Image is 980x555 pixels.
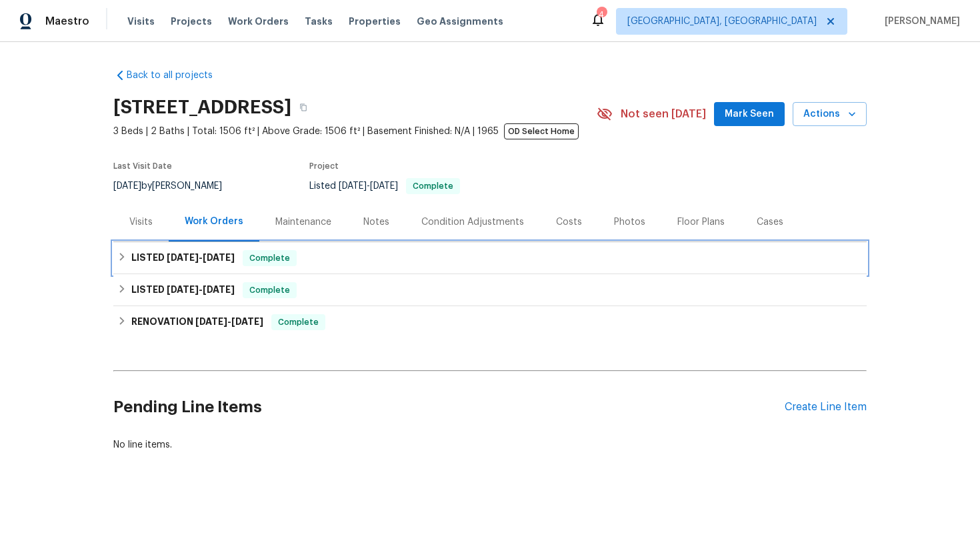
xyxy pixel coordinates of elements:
[349,15,401,28] span: Properties
[113,242,867,274] div: LISTED [DATE]-[DATE]Complete
[203,253,235,262] span: [DATE]
[195,317,263,326] span: -
[113,178,238,194] div: by [PERSON_NAME]
[407,182,459,190] span: Complete
[597,8,606,21] div: 4
[803,106,856,123] span: Actions
[113,438,867,452] div: No line items.
[417,15,503,28] span: Geo Assignments
[113,306,867,338] div: RENOVATION [DATE]-[DATE]Complete
[113,274,867,306] div: LISTED [DATE]-[DATE]Complete
[309,162,339,170] span: Project
[113,181,141,191] span: [DATE]
[614,215,645,229] div: Photos
[131,282,235,298] h6: LISTED
[363,215,389,229] div: Notes
[421,215,524,229] div: Condition Adjustments
[275,215,331,229] div: Maintenance
[167,253,235,262] span: -
[129,215,153,229] div: Visits
[203,285,235,294] span: [DATE]
[113,162,172,170] span: Last Visit Date
[793,102,867,127] button: Actions
[113,376,785,438] h2: Pending Line Items
[291,95,315,119] button: Copy Address
[627,15,817,28] span: [GEOGRAPHIC_DATA], [GEOGRAPHIC_DATA]
[131,250,235,266] h6: LISTED
[757,215,783,229] div: Cases
[339,181,398,191] span: -
[785,401,867,414] div: Create Line Item
[113,69,241,82] a: Back to all projects
[305,17,333,26] span: Tasks
[171,15,212,28] span: Projects
[228,15,289,28] span: Work Orders
[113,101,291,114] h2: [STREET_ADDRESS]
[195,317,227,326] span: [DATE]
[244,251,295,265] span: Complete
[677,215,725,229] div: Floor Plans
[185,215,243,228] div: Work Orders
[113,125,597,138] span: 3 Beds | 2 Baths | Total: 1506 ft² | Above Grade: 1506 ft² | Basement Finished: N/A | 1965
[167,253,199,262] span: [DATE]
[231,317,263,326] span: [DATE]
[244,284,295,297] span: Complete
[167,285,199,294] span: [DATE]
[725,106,774,123] span: Mark Seen
[131,314,263,330] h6: RENOVATION
[127,15,155,28] span: Visits
[370,181,398,191] span: [DATE]
[879,15,960,28] span: [PERSON_NAME]
[504,123,579,139] span: OD Select Home
[714,102,785,127] button: Mark Seen
[309,181,460,191] span: Listed
[45,15,89,28] span: Maestro
[339,181,367,191] span: [DATE]
[273,316,324,329] span: Complete
[556,215,582,229] div: Costs
[167,285,235,294] span: -
[621,107,706,121] span: Not seen [DATE]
